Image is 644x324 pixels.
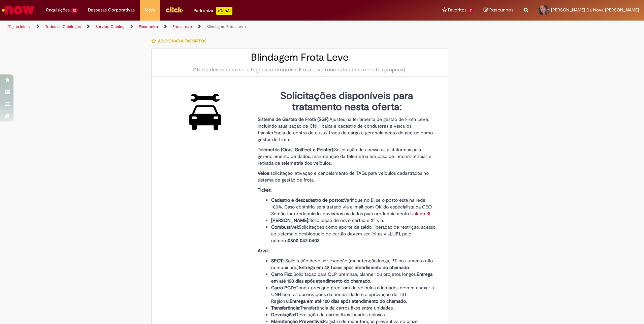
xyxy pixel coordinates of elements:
p: solicitação, ativação e cancelamento de TAGs para veículos cadastrados no sistema de gestão de fr... [258,170,436,183]
img: Blindagem Frota Leve [183,90,228,134]
p: +GenAi [216,7,232,15]
span: Despesas Corporativas [88,7,135,13]
span: Requisições [46,7,70,13]
a: Blindagem Frota Leve [206,24,246,29]
p: Solicitação de acesso às plataformas para gerenciamento de dados, manutenção da telemetria em cas... [258,146,436,166]
strong: Ticket: [258,187,271,193]
strong: [PERSON_NAME]: [271,217,309,223]
strong: 0800 042 0403 [288,237,320,244]
li: Solicitações como aporte de saldo, liberação de restrição, acesso ao sistema e desbloqueio de car... [271,224,436,244]
span: Adicionar a Favoritos [158,38,206,44]
h2: Blindagem Frota Leve [158,52,441,63]
strong: Devolução: [271,312,295,318]
ul: Trilhas de página [5,21,424,33]
li: Condutores que precisam de veículos adaptados devem anexar a CNH com as observações da necessidad... [271,284,436,304]
li: Transferência de carros fixos entre unidades. [271,304,436,311]
span: 7 [468,8,474,13]
strong: Entrega em até 120 dias após atendimento do chamado [271,271,432,284]
div: Oferta destinada a solicitações referentes à Frota Leve (carros locados e motos próprias). [158,66,441,73]
span: [PERSON_NAME] Da Nova [PERSON_NAME] [551,7,639,13]
li: Devolução de carros fixos locados ociosos. [271,311,436,318]
a: Link do BI [410,210,430,217]
strong: Entrega em até 120 dias após atendimento do chamado [290,298,406,304]
a: Frota Leve [172,24,192,29]
strong: Entrega em 48 horas após atendimento do chamado [299,264,409,270]
strong: Veloe: [258,170,270,176]
strong: Carro PCD: [271,285,295,291]
li: : Solicitação deve ser exceção (manutenção longa, PT ou aumento não comunicado). . [271,257,436,271]
span: Rascunhos [489,7,514,13]
a: Service Catalog [95,24,124,29]
strong: Combustível: [271,224,299,230]
span: More [145,7,155,13]
a: Rascunhos [484,7,514,13]
button: Adicionar a Favoritos [151,34,210,48]
li: Verifique no BI se o posto está na rede 100%. Caso contrário, será tratado via e-mail com OK do e... [271,197,436,217]
a: Financeiro [139,24,158,29]
li: Solicitação de novo cartão e 2ª via. [271,217,436,224]
strong: Solicitações disponíveis para tratamento nesta oferta: [280,89,413,114]
a: Todos os Catálogos [45,24,81,29]
p: Ajustes na ferramenta de gestão de Frota Leve, incluindo atualização de CNH, baixa e cadastro de ... [258,116,436,143]
strong: Arval: [258,248,269,254]
img: click_logo_yellow_360x200.png [165,5,184,15]
strong: Sistema de Gestão de Frota (SGF): [258,116,329,122]
div: Padroniza [194,7,232,15]
strong: Transferência: [271,305,300,311]
li: Solicitação para QLP premissa, planner ou projetos longos. . [271,271,436,284]
strong: Telemetria (Orus, Golfleet e Pointer): [258,147,334,153]
span: 12 [71,8,78,13]
img: ServiceNow [1,3,35,17]
a: Página inicial [7,24,31,29]
strong: Carro Fixo: [271,271,293,277]
strong: SPOT [271,258,283,264]
span: Favoritos [448,7,466,13]
strong: LUPI [390,231,400,237]
strong: Cadastro e descadastro de postos: [271,197,344,203]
